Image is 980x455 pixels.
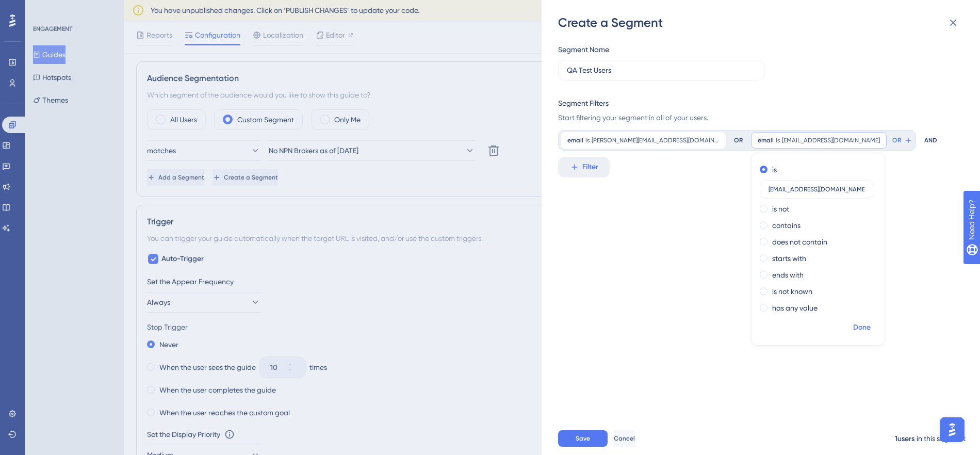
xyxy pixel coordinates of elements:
[917,432,966,445] div: in this segment
[772,236,827,248] label: does not contain
[847,318,876,337] button: Done
[937,414,968,445] iframe: UserGuiding AI Assistant Launcher
[772,252,806,265] label: starts with
[853,321,871,334] span: Done
[614,434,635,443] span: Cancel
[924,130,937,151] div: AND
[769,186,864,193] input: Type the value
[558,430,608,447] button: Save
[772,203,789,215] label: is not
[614,430,635,447] button: Cancel
[895,433,914,445] div: 1 users
[592,136,719,144] span: [PERSON_NAME][EMAIL_ADDRESS][DOMAIN_NAME]
[772,285,812,298] label: is not known
[891,132,913,149] button: OR
[582,161,598,173] span: Filter
[585,136,590,144] span: is
[576,434,590,443] span: Save
[772,269,804,281] label: ends with
[776,136,780,144] span: is
[772,164,777,176] label: is
[772,302,818,314] label: has any value
[782,136,880,144] span: [EMAIL_ADDRESS][DOMAIN_NAME]
[558,111,957,124] span: Start filtering your segment in all of your users.
[567,64,756,76] input: Segment Name
[892,136,901,144] span: OR
[24,3,64,15] span: Need Help?
[558,97,609,109] div: Segment Filters
[734,136,743,144] div: OR
[567,136,583,144] span: email
[558,157,610,177] button: Filter
[758,136,774,144] span: email
[772,219,801,232] label: contains
[558,43,609,56] div: Segment Name
[558,14,966,31] div: Create a Segment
